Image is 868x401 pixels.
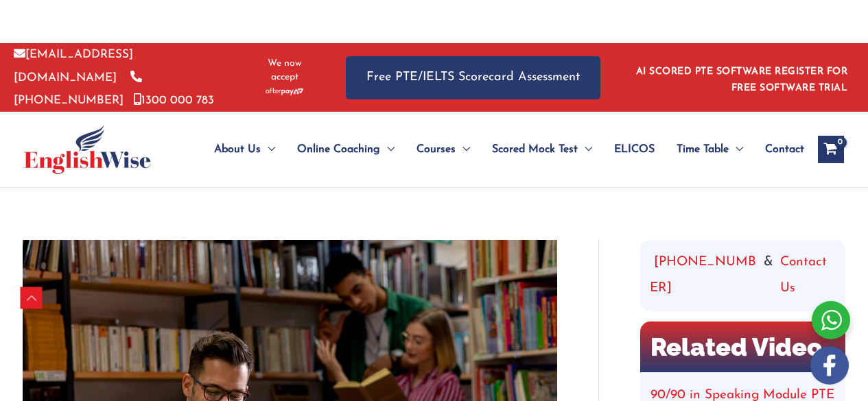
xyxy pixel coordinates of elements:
aside: Header Widget 1 [628,56,854,100]
h2: Related Video [640,321,845,372]
a: [EMAIL_ADDRESS][DOMAIN_NAME] [14,49,133,83]
img: Afterpay-Logo [266,88,303,95]
a: [PHONE_NUMBER] [650,250,758,302]
a: About UsMenu Toggle [203,125,286,173]
span: We now accept [257,57,312,84]
a: Online CoachingMenu Toggle [286,125,406,173]
a: AI SCORED PTE SOFTWARE REGISTER FOR FREE SOFTWARE TRIAL [636,66,848,93]
a: [PHONE_NUMBER] [14,72,142,106]
span: Time Table [677,125,729,173]
img: cropped-ew-logo [24,125,151,174]
span: Menu Toggle [456,125,470,173]
span: Online Coaching [297,125,380,173]
span: Menu Toggle [380,125,395,173]
a: Contact Us [780,250,835,302]
a: CoursesMenu Toggle [406,125,481,173]
span: Menu Toggle [729,125,743,173]
span: ELICOS [614,125,655,173]
a: Scored Mock TestMenu Toggle [481,125,603,173]
nav: Site Navigation: Main Menu [181,125,804,173]
a: View Shopping Cart, empty [818,136,844,163]
span: Courses [417,125,456,173]
a: Free PTE/IELTS Scorecard Assessment [346,56,600,99]
span: Scored Mock Test [492,125,578,173]
span: Menu Toggle [261,125,275,173]
img: white-facebook.png [810,346,849,385]
span: Contact [765,125,804,173]
a: ELICOS [603,125,666,173]
a: 1300 000 783 [134,95,214,106]
a: Contact [754,125,804,173]
a: Time TableMenu Toggle [666,125,754,173]
span: Menu Toggle [578,125,592,173]
span: About Us [214,125,261,173]
div: & [650,250,836,302]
